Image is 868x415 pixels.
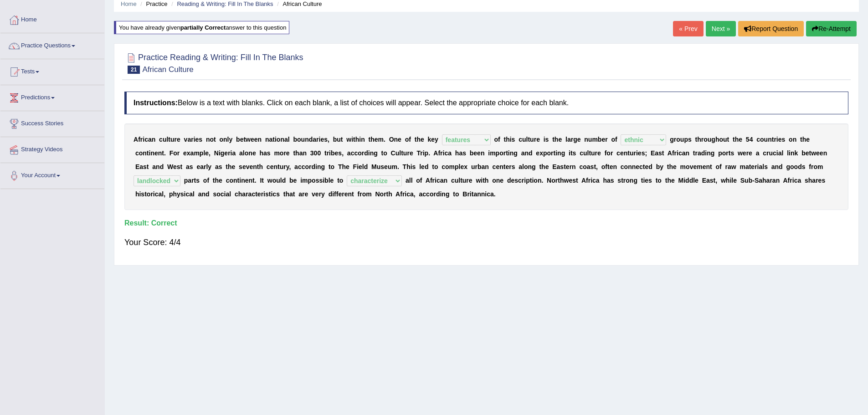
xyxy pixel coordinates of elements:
[399,149,401,157] b: l
[158,149,162,157] b: n
[246,136,251,143] b: w
[673,21,703,36] a: « Prev
[555,149,557,157] b: i
[462,149,466,157] b: s
[166,136,168,143] b: l
[499,149,503,157] b: o
[539,149,543,157] b: x
[134,99,178,107] b: Instructions:
[245,149,249,157] b: o
[313,136,316,143] b: a
[180,24,226,31] b: partially correct
[359,136,361,143] b: i
[601,136,605,143] b: e
[214,136,216,143] b: t
[274,149,279,157] b: m
[288,136,290,143] b: l
[353,136,355,143] b: t
[746,136,750,143] b: 5
[272,136,275,143] b: t
[589,149,591,157] b: t
[331,149,335,157] b: b
[187,136,191,143] b: a
[351,149,354,157] b: c
[143,136,144,143] b: i
[409,136,411,143] b: f
[510,149,514,157] b: n
[293,149,295,157] b: t
[490,149,495,157] b: m
[415,136,417,143] b: t
[243,149,245,157] b: l
[184,136,188,143] b: v
[739,136,742,143] b: e
[177,0,273,7] a: Reading & Writing: Fill In The Blanks
[544,136,545,143] b: i
[199,136,202,143] b: s
[327,149,329,157] b: r
[536,136,540,143] b: e
[670,136,674,143] b: g
[239,149,243,157] b: a
[175,136,177,143] b: r
[688,136,692,143] b: s
[598,136,602,143] b: b
[210,136,214,143] b: o
[519,136,522,143] b: c
[369,136,371,143] b: t
[695,136,698,143] b: t
[723,136,727,143] b: u
[543,149,547,157] b: p
[443,149,445,157] b: i
[774,136,776,143] b: r
[508,149,510,157] b: i
[423,149,425,157] b: i
[496,149,500,157] b: p
[144,136,148,143] b: c
[444,149,448,157] b: c
[704,136,708,143] b: o
[772,136,774,143] b: t
[183,149,187,157] b: e
[573,149,576,157] b: s
[524,149,529,157] b: n
[283,149,286,157] b: r
[221,149,225,157] b: g
[764,136,768,143] b: u
[470,149,474,157] b: b
[606,149,611,157] b: o
[342,149,344,157] b: ,
[219,149,221,157] b: i
[440,149,442,157] b: r
[194,136,195,143] b: i
[135,149,139,157] b: c
[800,136,802,143] b: t
[428,149,430,157] b: .
[140,136,143,143] b: r
[236,136,240,143] b: b
[203,149,205,157] b: l
[195,136,199,143] b: e
[806,21,857,36] button: Re-Attempt
[277,136,281,143] b: o
[561,149,565,157] b: g
[597,149,601,157] b: e
[438,149,440,157] b: f
[738,21,804,36] button: Report Question
[776,136,778,143] b: i
[381,149,384,157] b: t
[642,149,645,157] b: s
[727,136,729,143] b: t
[347,149,351,157] b: a
[0,7,104,30] a: Home
[254,136,258,143] b: e
[435,136,438,143] b: y
[248,149,252,157] b: n
[558,136,562,143] b: e
[297,136,301,143] b: o
[503,149,506,157] b: r
[358,149,362,157] b: o
[152,136,156,143] b: n
[433,149,438,157] b: A
[320,136,324,143] b: e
